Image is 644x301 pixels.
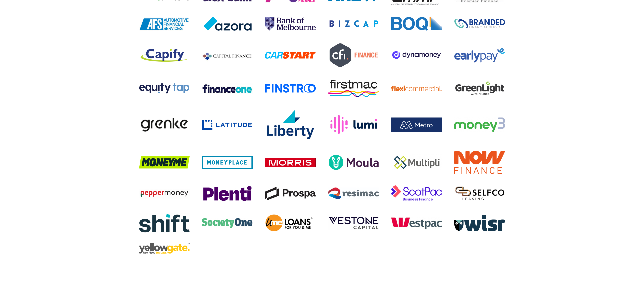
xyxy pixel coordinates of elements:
[391,183,442,203] img: ScotPac
[391,117,442,132] img: Metro
[139,243,190,254] img: Yellow Gate
[328,80,379,97] img: Firstmac
[454,117,505,132] img: Money3
[454,78,505,99] img: Green Light Auto
[139,117,190,133] img: Grenke
[328,115,379,135] img: Lumi
[454,19,505,28] img: Branded Financial Services
[202,218,253,228] img: SocietyOne
[391,50,442,60] img: Dynamoney
[391,16,442,31] img: BOQ
[454,186,505,201] img: Selfco
[265,158,316,167] img: Morris Finance
[202,83,253,94] img: Finance One
[265,84,316,93] img: Finstro
[139,189,190,199] img: Pepper Money
[265,187,316,200] img: Prospa
[265,213,316,233] img: UME Loans
[202,156,253,169] img: MoneyPlace
[454,215,505,231] img: Wisr
[328,42,379,69] img: CFI
[202,48,253,62] img: Capital Finance
[139,17,190,31] img: Automotive Financial Services
[391,85,442,91] img: Flexi Commercial
[328,216,379,230] img: Vestone
[328,154,379,170] img: Moula
[328,187,379,199] img: Resimac
[265,17,316,31] img: Bank of Melbourne
[202,185,253,201] img: Plenti
[328,20,379,27] img: Bizcap
[139,47,190,64] img: Capify
[139,213,190,233] img: Shift
[265,108,316,141] img: Liberty
[391,217,442,229] img: Westpac
[139,156,190,169] img: MoneyMe
[391,154,442,170] img: Multipli
[202,15,253,32] img: Azora
[202,119,253,130] img: Latitude
[265,51,316,60] img: CarStart Finance
[139,83,190,94] img: Equity Tap
[454,48,505,63] img: EarlyPay
[454,151,505,174] img: Now Finance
